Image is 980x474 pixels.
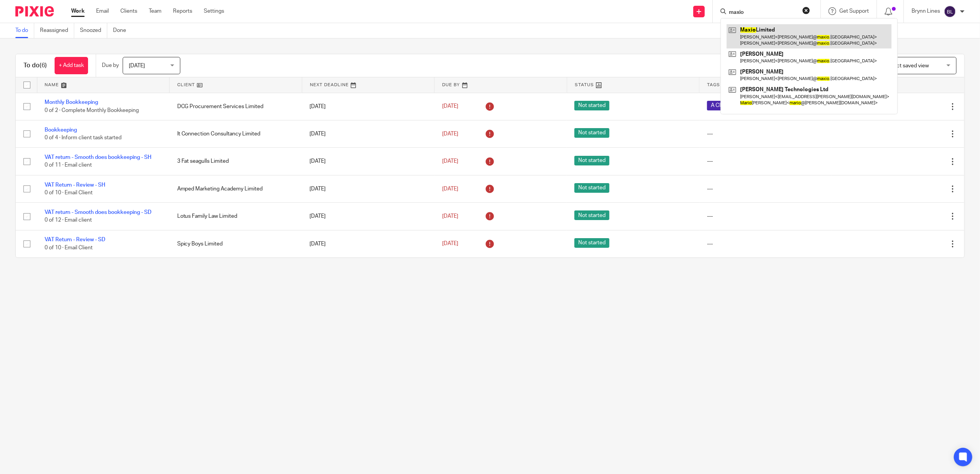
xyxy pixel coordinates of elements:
[170,93,302,120] td: DCG Procurement Services Limited
[15,6,54,17] img: Pixie
[45,182,105,188] a: VAT Return - Review - SH
[302,203,434,230] td: [DATE]
[442,104,458,109] span: [DATE]
[302,148,434,175] td: [DATE]
[170,230,302,257] td: Spicy Boys Limited
[170,175,302,202] td: Amped Marketing Academy Limited
[574,128,609,138] span: Not started
[204,7,224,15] a: Settings
[40,23,74,38] a: Reassigned
[129,63,145,68] span: [DATE]
[442,131,458,137] span: [DATE]
[707,240,824,248] div: ---
[170,148,302,175] td: 3 Fat seagulls Limited
[23,62,47,70] h1: To do
[45,155,151,160] a: VAT return - Smooth does bookkeeping - SH
[707,101,734,110] span: A Client
[707,212,824,220] div: ---
[839,8,869,14] span: Get Support
[944,5,956,18] img: svg%3E
[707,83,720,87] span: Tags
[707,130,824,138] div: ---
[574,156,609,165] span: Not started
[45,127,77,133] a: Bookkeeping
[442,241,458,247] span: [DATE]
[302,175,434,202] td: [DATE]
[173,7,192,15] a: Reports
[728,9,797,16] input: Search
[302,93,434,120] td: [DATE]
[574,101,609,110] span: Not started
[45,210,151,215] a: VAT return - Smooth does bookkeeping - SD
[45,163,92,168] span: 0 of 11 · Email client
[912,7,940,15] p: Brynn Lines
[707,157,824,165] div: ---
[55,57,88,74] a: + Add task
[15,23,34,38] a: To do
[302,120,434,147] td: [DATE]
[45,218,92,223] span: 0 of 12 · Email client
[170,120,302,147] td: It Connection Consultancy Limited
[45,245,93,250] span: 0 of 10 · Email Client
[170,203,302,230] td: Lotus Family Law Limited
[102,62,119,69] p: Due by
[442,159,458,164] span: [DATE]
[149,7,161,15] a: Team
[45,237,105,242] a: VAT Return - Review - SD
[45,190,93,195] span: 0 of 10 · Email Client
[302,230,434,257] td: [DATE]
[707,185,824,193] div: ---
[71,7,85,15] a: Work
[442,186,458,192] span: [DATE]
[80,23,107,38] a: Snoozed
[45,135,121,140] span: 0 of 4 · Inform client task started
[442,214,458,219] span: [DATE]
[574,183,609,193] span: Not started
[96,7,109,15] a: Email
[802,7,810,14] button: Clear
[886,63,929,68] span: Select saved view
[574,210,609,220] span: Not started
[120,7,137,15] a: Clients
[45,108,139,113] span: 0 of 2 · Complete Monthly Bookkeeping
[40,62,47,68] span: (6)
[574,238,609,248] span: Not started
[113,23,132,38] a: Done
[45,100,98,105] a: Monthly Bookkeeping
